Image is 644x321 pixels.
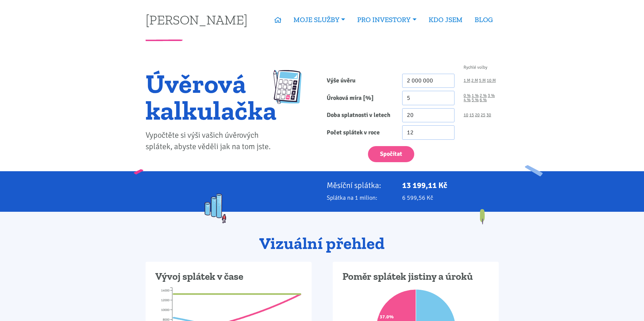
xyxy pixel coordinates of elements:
button: Spočítat [368,146,414,163]
h3: Poměr splátek jistiny a úroků [342,270,489,283]
a: 1 M [464,78,470,83]
a: 6 % [480,98,487,102]
a: PRO INVESTORY [351,12,422,27]
label: Doba splatnosti v letech [322,108,397,123]
p: Splátka na 1 milion: [327,193,393,202]
a: 20 [475,113,480,117]
a: [PERSON_NAME] [146,13,248,26]
a: MOJE SLUŽBY [287,12,351,27]
h3: Vývoj splátek v čase [155,270,302,283]
a: 30 [486,113,491,117]
p: Měsíční splátka: [327,181,393,190]
a: KDO JSEM [423,12,469,27]
a: BLOG [469,12,499,27]
a: 5 % [472,98,479,102]
tspan: 12000 [161,298,169,302]
a: 2 % [480,93,487,98]
a: 4 % [464,98,471,102]
a: 15 [469,113,474,117]
a: 10 M [487,78,496,83]
label: Výše úvěru [322,74,397,88]
span: Rychlé volby [464,65,487,70]
a: 0 % [464,93,471,98]
a: 3 % [488,93,495,98]
a: 2 M [471,78,478,83]
label: Počet splátek v roce [322,125,397,140]
a: 1 % [472,93,479,98]
label: Úroková míra [%] [322,91,397,105]
tspan: 10000 [161,308,169,312]
p: 13 199,11 Kč [402,181,499,190]
p: 6 599,56 Kč [402,193,499,202]
p: Vypočtěte si výši vašich úvěrových splátek, abyste věděli jak na tom jste. [146,130,277,152]
a: 5 M [479,78,486,83]
h1: Úvěrová kalkulačka [146,70,277,124]
tspan: 14000 [161,288,169,293]
a: 25 [481,113,485,117]
h2: Vizuální přehled [146,235,499,253]
a: 10 [464,113,468,117]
